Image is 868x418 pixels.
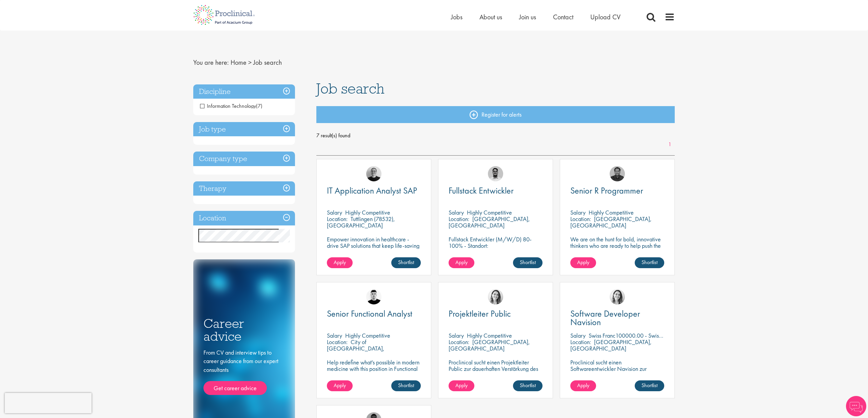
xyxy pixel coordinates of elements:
[589,332,728,339] p: Swiss Franc100000.00 - Swiss Franc110000.00 per annum
[253,58,282,67] span: Job search
[391,257,421,268] a: Shortlist
[193,181,295,196] h3: Therapy
[449,186,542,195] a: Fullstack Entwickler
[590,13,620,21] a: Upload CV
[570,186,664,195] a: Senior R Programmer
[570,185,643,196] span: Senior R Programmer
[327,332,342,339] span: Salary
[610,166,625,181] img: Mike Raletz
[327,215,348,223] span: Location:
[577,259,589,266] span: Apply
[203,348,285,395] div: From CV and interview tips to career guidance from our expert consultants
[193,84,295,99] h3: Discipline
[635,257,664,268] a: Shortlist
[451,13,462,21] a: Jobs
[327,338,384,359] p: City of [GEOGRAPHIC_DATA], [GEOGRAPHIC_DATA]
[488,166,503,181] img: Timothy Deschamps
[327,380,353,391] a: Apply
[449,380,474,391] a: Apply
[316,106,675,123] a: Register for alerts
[256,102,262,110] span: (7)
[467,208,512,216] p: Highly Competitive
[449,208,464,216] span: Salary
[488,289,503,304] img: Nur Ergiydiren
[327,215,395,229] p: Tuttlingen (78532), [GEOGRAPHIC_DATA]
[553,13,573,21] span: Contact
[345,208,390,216] p: Highly Competitive
[455,259,468,266] span: Apply
[327,186,421,195] a: IT Application Analyst SAP
[327,208,342,216] span: Salary
[203,317,285,343] h3: Career advice
[248,58,252,67] span: >
[193,152,295,166] h3: Company type
[570,310,664,326] a: Software Developer Navision
[449,236,542,268] p: Fullstack Entwickler (M/W/D) 80-100% - Standort: [GEOGRAPHIC_DATA], [GEOGRAPHIC_DATA] - Arbeitsze...
[327,308,412,319] span: Senior Functional Analyst
[449,359,542,385] p: Proclinical sucht einen Projektleiter Public zur dauerhaften Verstärkung des Teams unseres Kunden...
[570,359,664,391] p: Proclinical sucht einen Softwareentwickler Navision zur dauerhaften Verstärkung des Teams unseres...
[570,338,652,352] p: [GEOGRAPHIC_DATA], [GEOGRAPHIC_DATA]
[327,236,421,255] p: Empower innovation in healthcare - drive SAP solutions that keep life-saving technology running s...
[316,79,384,98] span: Job search
[334,259,346,266] span: Apply
[570,215,591,223] span: Location:
[449,215,530,229] p: [GEOGRAPHIC_DATA], [GEOGRAPHIC_DATA]
[635,380,664,391] a: Shortlist
[200,102,256,110] span: Information Technology
[589,208,634,216] p: Highly Competitive
[327,310,421,318] a: Senior Functional Analyst
[449,185,514,196] span: Fullstack Entwickler
[513,380,542,391] a: Shortlist
[570,332,586,339] span: Salary
[193,122,295,137] h3: Job type
[327,185,417,196] span: IT Application Analyst SAP
[570,380,596,391] a: Apply
[449,332,464,339] span: Salary
[570,215,652,229] p: [GEOGRAPHIC_DATA], [GEOGRAPHIC_DATA]
[449,338,469,346] span: Location:
[366,166,381,181] img: Emma Pretorious
[203,381,267,395] a: Get career advice
[193,58,229,67] span: You are here:
[513,257,542,268] a: Shortlist
[327,338,348,346] span: Location:
[200,102,262,110] span: Information Technology
[345,332,390,339] p: Highly Competitive
[467,332,512,339] p: Highly Competitive
[5,393,92,413] iframe: reCAPTCHA
[570,208,586,216] span: Salary
[193,211,295,225] h3: Location
[577,382,589,389] span: Apply
[231,58,246,67] a: breadcrumb link
[316,131,675,141] span: 7 result(s) found
[570,236,664,262] p: We are on the hunt for bold, innovative thinkers who are ready to help push the boundaries of sci...
[449,308,511,319] span: Projektleiter Public
[455,382,468,389] span: Apply
[449,310,542,318] a: Projektleiter Public
[610,289,625,304] img: Nur Ergiydiren
[327,257,353,268] a: Apply
[519,13,536,21] a: Join us
[327,359,421,378] p: Help redefine what's possible in modern medicine with this position in Functional Analysis!
[366,289,381,304] img: Patrick Melody
[449,257,474,268] a: Apply
[479,13,502,21] span: About us
[391,380,421,391] a: Shortlist
[449,215,469,223] span: Location:
[570,338,591,346] span: Location:
[570,308,640,328] span: Software Developer Navision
